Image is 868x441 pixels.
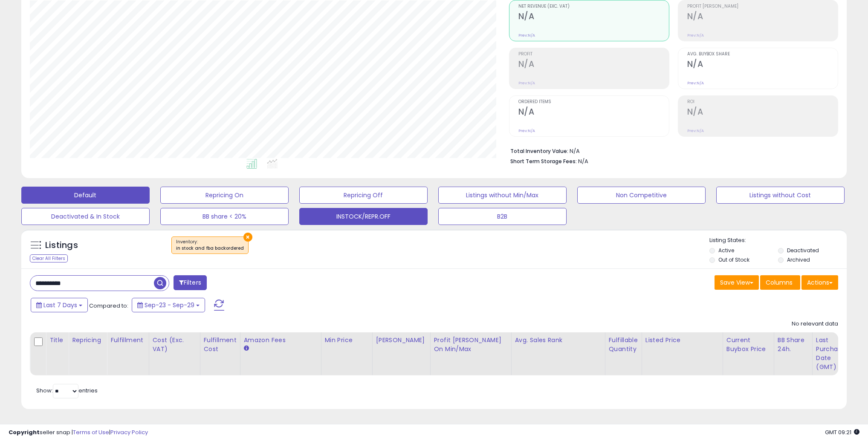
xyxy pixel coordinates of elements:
[709,236,847,245] p: Listing States:
[718,247,734,254] label: Active
[153,336,197,354] div: Cost (Exc. VAT)
[609,336,638,354] div: Fulfillable Quantity
[801,275,838,290] button: Actions
[518,52,669,57] span: Profit
[510,147,568,155] b: Total Inventory Value:
[45,239,78,251] h5: Listings
[687,59,838,71] h2: N/A
[726,336,770,354] div: Current Buybox Price
[578,157,588,165] span: N/A
[49,336,65,345] div: Title
[825,428,859,436] span: 2025-10-7 09:21 GMT
[816,336,847,372] div: Last Purchase Date (GMT)
[718,256,749,263] label: Out of Stock
[145,301,194,309] span: Sep-23 - Sep-29
[518,128,535,133] small: Prev: N/A
[687,52,838,57] span: Avg. Buybox Share
[174,275,207,290] button: Filters
[518,4,669,9] span: Net Revenue (Exc. VAT)
[518,107,669,118] h2: N/A
[30,254,68,262] div: Clear All Filters
[518,100,669,104] span: Ordered Items
[434,336,508,354] div: Profit [PERSON_NAME] on Min/Max
[645,336,719,345] div: Listed Price
[687,107,838,118] h2: N/A
[176,245,244,251] div: in stock and fba backordered
[376,336,427,345] div: [PERSON_NAME]
[73,428,109,436] a: Terms of Use
[518,33,535,38] small: Prev: N/A
[438,208,567,225] button: B2B
[577,187,706,204] button: Non Competitive
[687,33,704,38] small: Prev: N/A
[430,332,511,375] th: The percentage added to the cost of goods (COGS) that forms the calculator for Min & Max prices.
[715,275,759,290] button: Save View
[518,59,669,71] h2: N/A
[9,429,148,437] div: seller snap | |
[687,128,704,133] small: Prev: N/A
[778,336,809,354] div: BB Share 24h.
[21,187,150,204] button: Default
[43,301,77,309] span: Last 7 Days
[510,145,832,156] li: N/A
[160,187,289,204] button: Repricing On
[325,336,369,345] div: Min Price
[518,81,535,86] small: Prev: N/A
[110,336,145,345] div: Fulfillment
[787,256,810,263] label: Archived
[244,336,318,345] div: Amazon Fees
[716,187,845,204] button: Listings without Cost
[244,345,249,352] small: Amazon Fees.
[510,158,577,165] b: Short Term Storage Fees:
[21,208,150,225] button: Deactivated & In Stock
[687,100,838,104] span: ROI
[518,12,669,23] h2: N/A
[36,386,98,395] span: Show: entries
[687,4,838,9] span: Profit [PERSON_NAME]
[160,208,289,225] button: BB share < 20%
[299,187,428,204] button: Repricing Off
[132,298,205,312] button: Sep-23 - Sep-29
[110,428,148,436] a: Privacy Policy
[787,247,819,254] label: Deactivated
[31,298,88,312] button: Last 7 Days
[766,278,793,287] span: Columns
[243,233,252,242] button: ×
[760,275,800,290] button: Columns
[176,239,244,251] span: Inventory :
[792,320,838,328] div: No relevant data
[687,12,838,23] h2: N/A
[515,336,602,345] div: Avg. Sales Rank
[687,81,704,86] small: Prev: N/A
[299,208,428,225] button: INSTOCK/REPR.OFF
[89,302,128,310] span: Compared to:
[9,428,40,436] strong: Copyright
[72,336,103,345] div: Repricing
[204,336,237,354] div: Fulfillment Cost
[438,187,567,204] button: Listings without Min/Max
